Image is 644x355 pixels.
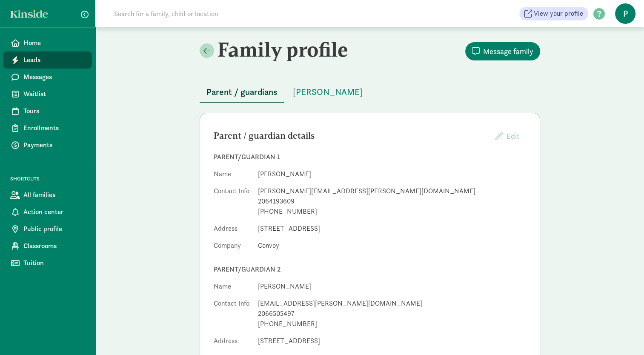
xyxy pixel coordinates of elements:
a: View your profile [519,7,588,20]
a: Payments [3,137,92,154]
button: Message family [465,42,540,60]
span: Messages [23,72,85,82]
dt: Address [214,336,251,349]
dd: [STREET_ADDRESS] [258,223,526,234]
div: Parent/guardian 1 [214,152,526,162]
span: P [615,3,635,24]
dt: Address [214,223,251,237]
a: [PERSON_NAME] [286,87,369,97]
div: [PHONE_NUMBER] [258,319,526,329]
div: 2066505497 [258,309,526,319]
dd: [PERSON_NAME] [258,281,526,292]
span: Payments [23,140,85,150]
span: [PERSON_NAME] [293,85,363,99]
span: View your profile [534,9,583,19]
dt: Contact Info [214,298,251,332]
a: Action center [3,203,92,220]
span: Tuition [23,258,85,268]
span: Waitlist [23,89,85,99]
div: Parent/guardian 2 [214,264,526,275]
dt: Name [214,169,251,183]
a: Tours [3,103,92,120]
span: Action center [23,207,85,217]
dt: Name [214,281,251,295]
button: Edit [489,127,526,145]
a: Parent / guardians [200,87,284,97]
input: Search for a family, child or location [109,5,348,22]
span: Leads [23,55,85,65]
dt: Contact Info [214,186,251,220]
button: Parent / guardians [200,82,284,103]
div: Parent / guardian details [214,129,489,143]
div: [EMAIL_ADDRESS][PERSON_NAME][DOMAIN_NAME] [258,298,526,309]
h2: Family profile [200,37,368,61]
button: [PERSON_NAME] [286,82,369,102]
span: Edit [507,131,519,141]
span: Classrooms [23,241,85,251]
dd: Convoy [258,240,526,251]
a: Tuition [3,255,92,272]
a: Home [3,34,92,52]
iframe: Chat Widget [601,314,644,355]
dd: [STREET_ADDRESS] [258,336,526,346]
a: Waitlist [3,86,92,103]
span: Enrollments [23,123,85,133]
dd: [PERSON_NAME] [258,169,526,179]
a: Leads [3,52,92,69]
dt: Company [214,240,251,254]
div: [PERSON_NAME][EMAIL_ADDRESS][PERSON_NAME][DOMAIN_NAME] [258,186,526,196]
a: Messages [3,69,92,86]
span: Public profile [23,224,85,234]
span: Tours [23,106,85,116]
span: All families [23,190,85,200]
a: Public profile [3,220,92,238]
span: Message family [483,46,533,57]
span: Parent / guardians [206,85,278,99]
div: 2064193609 [258,196,526,206]
a: All families [3,186,92,203]
div: [PHONE_NUMBER] [258,206,526,217]
a: Classrooms [3,238,92,255]
span: Home [23,38,85,48]
a: Enrollments [3,120,92,137]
